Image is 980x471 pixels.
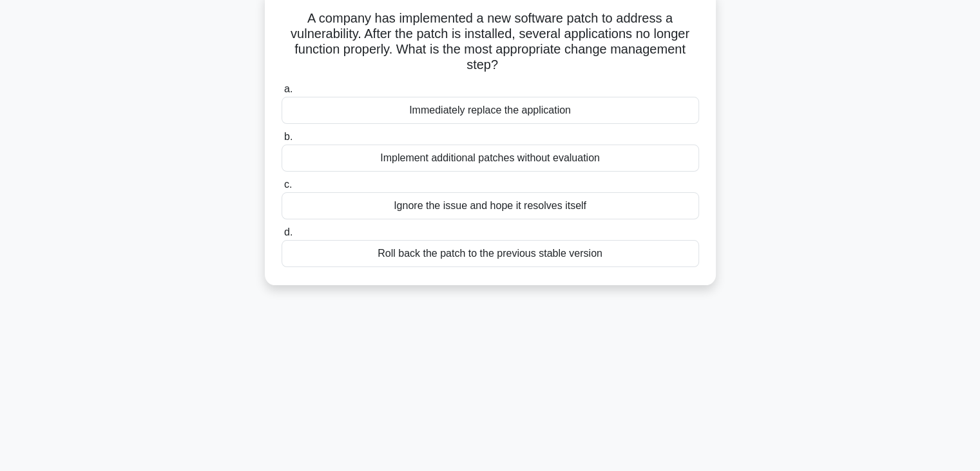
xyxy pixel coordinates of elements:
[282,97,699,124] div: Immediately replace the application
[284,226,293,237] span: d.
[282,240,699,267] div: Roll back the patch to the previous stable version
[282,192,699,219] div: Ignore the issue and hope it resolves itself
[282,145,699,172] div: Implement additional patches without evaluation
[284,131,293,142] span: b.
[280,10,700,74] h5: A company has implemented a new software patch to address a vulnerability. After the patch is ins...
[284,83,293,94] span: a.
[284,179,292,190] span: c.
